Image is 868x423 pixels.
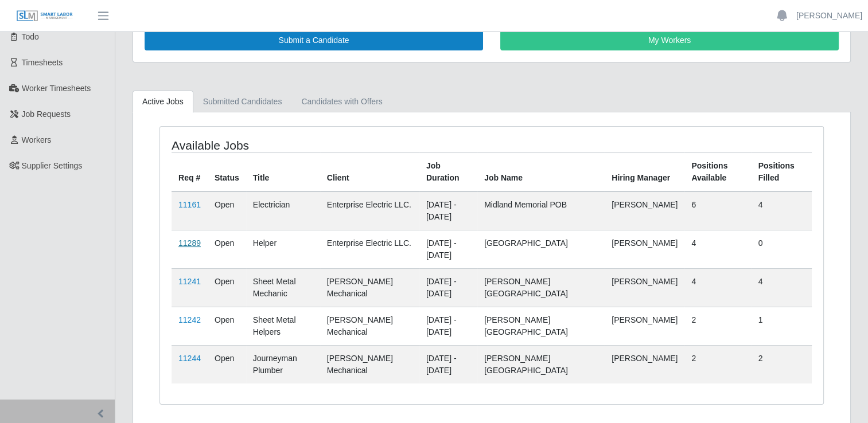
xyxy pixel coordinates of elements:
td: Enterprise Electric LLC. [320,191,419,230]
td: 2 [684,307,751,345]
td: 2 [752,345,812,383]
td: [PERSON_NAME] [605,268,684,307]
td: [PERSON_NAME] Mechanical [320,307,419,345]
td: [PERSON_NAME] [605,230,684,268]
img: SLM Logo [16,10,73,22]
h4: Available Jobs [172,138,429,152]
td: Open [208,307,246,345]
span: Job Requests [22,109,71,119]
td: [DATE] - [DATE] [419,268,477,307]
td: Electrician [246,191,320,230]
td: [PERSON_NAME] [605,307,684,345]
span: Worker Timesheets [22,84,91,93]
td: [DATE] - [DATE] [419,307,477,345]
a: 11242 [178,315,201,324]
td: [GEOGRAPHIC_DATA] [477,230,605,268]
td: Open [208,191,246,230]
span: Timesheets [22,58,63,67]
th: Job Duration [419,152,477,191]
a: 11161 [178,200,201,209]
td: [PERSON_NAME][GEOGRAPHIC_DATA] [477,345,605,383]
td: [PERSON_NAME] Mechanical [320,268,419,307]
td: Open [208,268,246,307]
span: Todo [22,32,39,41]
td: [PERSON_NAME] [605,345,684,383]
td: 2 [684,345,751,383]
td: [DATE] - [DATE] [419,345,477,383]
th: Title [246,152,320,191]
td: 4 [684,268,751,307]
th: Status [208,152,246,191]
td: [PERSON_NAME][GEOGRAPHIC_DATA] [477,307,605,345]
a: 11241 [178,277,201,286]
a: My Workers [500,30,839,50]
td: 1 [752,307,812,345]
td: 0 [752,230,812,268]
th: Job Name [477,152,605,191]
th: Req # [172,152,208,191]
th: Hiring Manager [605,152,684,191]
th: Client [320,152,419,191]
td: Helper [246,230,320,268]
td: Open [208,230,246,268]
a: 11244 [178,354,201,363]
td: Journeyman Plumber [246,345,320,383]
td: [PERSON_NAME][GEOGRAPHIC_DATA] [477,268,605,307]
span: Workers [22,135,52,144]
a: Candidates with Offers [291,91,392,113]
td: Sheet Metal Mechanic [246,268,320,307]
td: Sheet Metal Helpers [246,307,320,345]
td: [PERSON_NAME] [605,191,684,230]
a: 11289 [178,238,201,248]
td: 6 [684,191,751,230]
td: [PERSON_NAME] Mechanical [320,345,419,383]
td: [DATE] - [DATE] [419,191,477,230]
a: [PERSON_NAME] [796,10,862,22]
td: Enterprise Electric LLC. [320,230,419,268]
td: [DATE] - [DATE] [419,230,477,268]
span: Supplier Settings [22,161,83,170]
td: Open [208,345,246,383]
td: 4 [752,268,812,307]
a: Submit a Candidate [145,30,483,50]
td: 4 [752,191,812,230]
a: Active Jobs [133,91,193,113]
th: Positions Available [684,152,751,191]
td: 4 [684,230,751,268]
a: Submitted Candidates [193,91,292,113]
td: Midland Memorial POB [477,191,605,230]
th: Positions Filled [752,152,812,191]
